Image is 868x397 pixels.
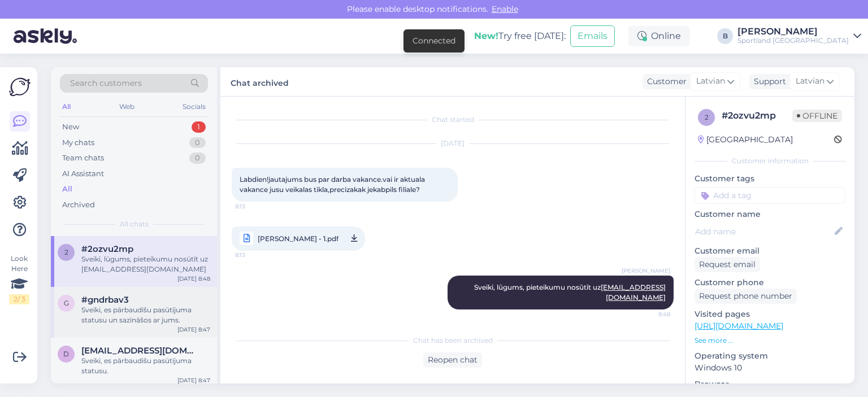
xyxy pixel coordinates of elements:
[696,75,725,88] span: Latvian
[695,378,845,390] p: Browser
[60,99,73,114] div: All
[9,294,29,304] div: 2 / 3
[488,4,522,14] span: Enable
[235,202,277,211] span: 8:13
[81,346,199,356] span: darmanin.alan@gmail.com
[717,28,733,44] div: B
[737,36,849,45] div: Sportland [GEOGRAPHIC_DATA]
[63,350,69,358] span: d
[695,362,845,374] p: Windows 10
[413,35,455,47] div: Connected
[232,115,674,125] div: Chat started
[232,138,674,149] div: [DATE]
[64,299,69,307] span: g
[62,168,104,180] div: AI Assistant
[628,310,670,319] span: 8:48
[695,321,783,331] a: [URL][DOMAIN_NAME]
[792,110,842,122] span: Offline
[737,27,861,45] a: [PERSON_NAME]Sportland [GEOGRAPHIC_DATA]
[240,175,427,194] span: Labdien!jautajums bus par darba vakance.vai ir aktuala vakance jusu veikalas tikla,precizakak jek...
[117,99,137,114] div: Web
[628,26,690,46] div: Online
[705,113,709,121] span: 2
[622,267,670,275] span: [PERSON_NAME]
[474,30,498,41] b: New!
[180,99,208,114] div: Socials
[695,173,845,185] p: Customer tags
[643,76,687,88] div: Customer
[695,350,845,362] p: Operating system
[695,289,797,304] div: Request phone number
[192,121,206,133] div: 1
[695,245,845,257] p: Customer email
[698,134,793,146] div: [GEOGRAPHIC_DATA]
[737,27,849,36] div: [PERSON_NAME]
[81,295,129,305] span: #gndrbav3
[70,77,142,89] span: Search customers
[258,232,338,246] span: [PERSON_NAME] - 1.pdf
[81,254,210,274] div: Sveiki, lūgums, pieteikumu nosūtīt uz [EMAIL_ADDRESS][DOMAIN_NAME]
[423,352,482,368] div: Reopen chat
[9,76,31,98] img: Askly Logo
[232,226,365,251] a: [PERSON_NAME] - 1.pdf8:13
[81,356,210,376] div: Sveiki, es pārbaudīšu pasūtījuma statusu.
[189,137,206,149] div: 0
[695,257,760,272] div: Request email
[695,156,845,166] div: Customer information
[231,74,289,89] label: Chat archived
[177,274,210,283] div: [DATE] 8:48
[474,29,566,43] div: Try free [DATE]:
[413,335,493,346] span: Chat has been archived
[749,76,786,88] div: Support
[62,137,94,149] div: My chats
[695,208,845,220] p: Customer name
[120,219,149,229] span: All chats
[235,248,277,262] span: 8:13
[474,283,666,302] span: Sveiki, lūgums, pieteikumu nosūtīt uz
[695,225,832,238] input: Add name
[695,308,845,320] p: Visited pages
[570,25,615,47] button: Emails
[62,199,95,211] div: Archived
[177,376,210,385] div: [DATE] 8:47
[189,152,206,164] div: 0
[62,152,104,164] div: Team chats
[62,121,79,133] div: New
[62,184,72,195] div: All
[601,283,666,302] a: [EMAIL_ADDRESS][DOMAIN_NAME]
[81,244,133,254] span: #2ozvu2mp
[177,325,210,334] div: [DATE] 8:47
[695,277,845,289] p: Customer phone
[722,109,792,123] div: # 2ozvu2mp
[64,248,68,256] span: 2
[695,335,845,346] p: See more ...
[695,187,845,204] input: Add a tag
[9,254,29,304] div: Look Here
[796,75,824,88] span: Latvian
[81,305,210,325] div: Sveiki, es pārbaudīšu pasūtījuma statusu un sazināšos ar jums.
